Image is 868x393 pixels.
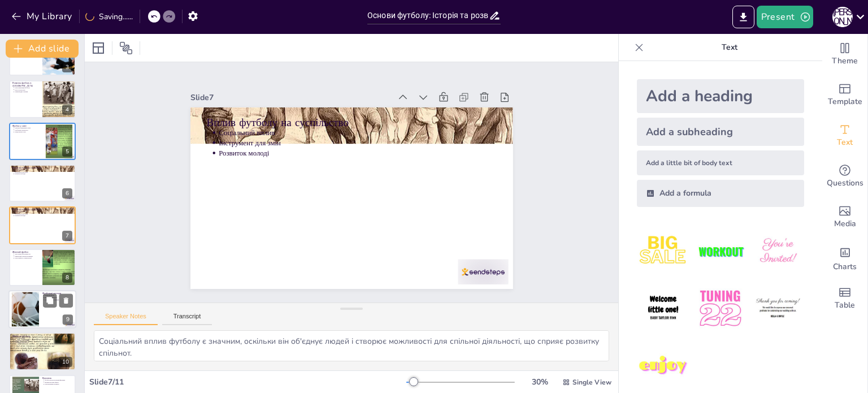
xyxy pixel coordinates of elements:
p: Розвиток футболу в [GEOGRAPHIC_DATA] [12,81,39,88]
div: Add a table [822,278,867,319]
p: Розвиток молоді [15,215,72,217]
p: Найпопулярніший спорт [15,127,42,129]
div: Add a heading [637,79,804,113]
img: 3.jpeg [752,225,804,278]
div: 4 [62,105,72,115]
p: Роль технологій [15,89,39,91]
div: Add a little bit of body text [637,150,804,175]
p: Футбол як культурний феномен [45,379,72,381]
div: 6 [9,165,76,202]
p: Вплив на різні сфери [45,381,72,383]
img: 7.jpeg [637,340,689,392]
p: Вплив футболу на суспільство [206,115,497,130]
span: Text [837,136,853,149]
div: Add a subheading [637,118,804,146]
p: Майстерність гравців [45,299,73,301]
div: 30 % [526,377,553,387]
p: Глобальне охоплення [15,339,72,341]
span: Questions [827,177,863,189]
p: Розвиток молоді [219,148,497,158]
div: 9 [8,290,76,329]
p: Зростання популярності [15,253,39,255]
div: Saving...... [85,11,133,22]
p: Футбол у світі [12,124,42,127]
div: І [PERSON_NAME] [832,7,853,27]
p: Text [648,34,811,61]
img: 6.jpeg [752,282,804,335]
p: Інвестиції в жіночі команди [15,255,39,257]
button: Delete Slide [59,293,73,307]
button: Export to PowerPoint [732,6,754,28]
div: Add text boxes [822,115,867,156]
div: 5 [9,123,76,160]
div: Add ready made slides [822,75,867,115]
p: Соціальний вплив [15,169,72,171]
button: Present [757,6,813,28]
button: Transcript [162,313,212,325]
img: 4.jpeg [637,282,689,335]
span: Table [835,299,855,312]
p: Вплив на культуру [45,297,73,299]
p: Футбольні легенди [42,292,73,295]
span: Template [828,96,862,108]
p: Вплив футболу на суспільство [12,166,72,170]
button: Speaker Notes [94,313,158,325]
img: 1.jpeg [637,225,689,278]
div: 5 [62,146,72,157]
div: Layout [89,39,107,57]
span: Charts [833,261,857,273]
img: 5.jpeg [694,282,747,335]
p: Популяризація футболу [15,87,39,89]
p: Національні ліги [15,131,42,133]
div: 8 [9,249,76,286]
p: Соціальний вплив [219,128,497,138]
p: Ікони футболу [45,295,73,297]
input: Insert title [367,7,489,24]
div: 10 [9,332,76,370]
div: Change the overall theme [822,34,867,75]
p: Популярність чемпіонатів [15,257,39,259]
p: Інструмент для змін [219,138,497,148]
p: Перспективи розвитку [45,383,72,386]
span: Theme [832,55,858,67]
div: 8 [62,273,72,283]
p: Вплив футболу на суспільство [12,208,72,211]
div: 6 [62,188,72,198]
p: Жіночий футбол [12,250,39,253]
span: Single View [572,378,611,387]
p: Нові технології [15,337,72,339]
button: І [PERSON_NAME] [832,6,853,28]
button: Add slide [6,40,79,58]
img: 2.jpeg [694,225,747,278]
div: 7 [9,206,76,244]
span: Media [834,218,856,230]
p: Майбутнє футболу [12,334,72,338]
div: 7 [62,231,72,241]
p: Міжнародні турніри [15,91,39,93]
div: Get real-time input from your audience [822,156,867,197]
div: 4 [9,80,76,118]
textarea: Соціальний вплив футболу є значним, оскільки він об'єднує людей і створює можливості для спільної... [94,330,609,361]
p: Соціальний вплив [15,211,72,213]
p: Інструмент для змін [15,213,72,215]
p: Розвиток молоді [15,173,72,175]
div: 9 [63,315,73,325]
button: Duplicate Slide [43,293,57,307]
div: Add charts and graphs [822,237,867,278]
p: Майбутні можливості [15,341,72,343]
p: Висновок [42,377,72,380]
div: Add images, graphics, shapes or video [822,197,867,237]
div: Slide 7 [190,92,391,103]
div: 10 [59,357,72,367]
span: Position [119,41,133,55]
p: Глобальна спільнота [15,129,42,131]
div: Add a formula [637,180,804,207]
div: 3 [62,62,72,72]
p: Інструмент для змін [15,171,72,173]
button: My Library [8,7,77,25]
div: Slide 7 / 11 [89,377,406,387]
